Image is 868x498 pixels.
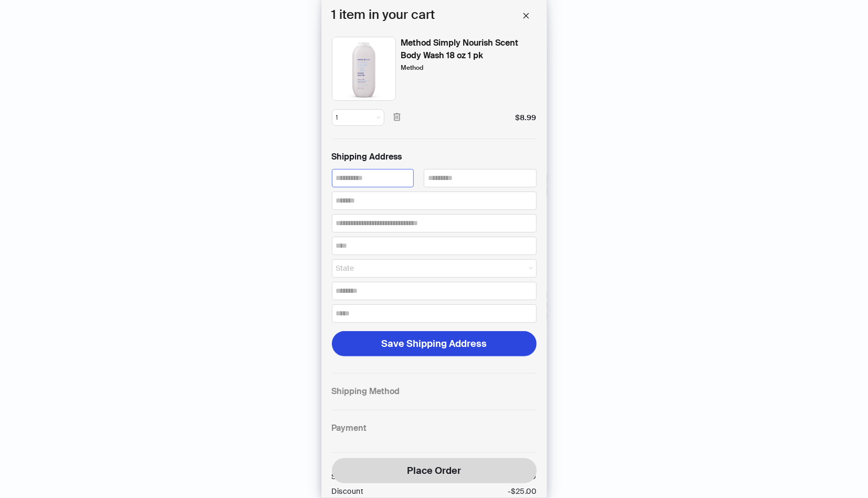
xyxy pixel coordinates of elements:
[401,37,537,62] div: Method Simply Nourish Scent Body Wash 18 oz 1 pk
[332,458,537,483] button: Place Order
[522,12,530,19] span: close
[332,487,364,495] div: Discount
[332,152,537,163] h2: Shipping Address
[336,110,380,125] span: 1
[508,487,537,495] div: -$ 25.00
[332,423,367,434] h2: Payment
[332,386,537,397] h2: Shipping Method
[381,337,487,350] span: Save Shipping Address
[401,63,424,72] div: Method
[332,37,396,101] img: 2039f0a7-7953-48de-b5f8-5b963cc7743b
[332,5,435,26] h1: 1 item in your cart
[516,112,537,123] div: $8.99
[332,331,537,356] button: Save Shipping Address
